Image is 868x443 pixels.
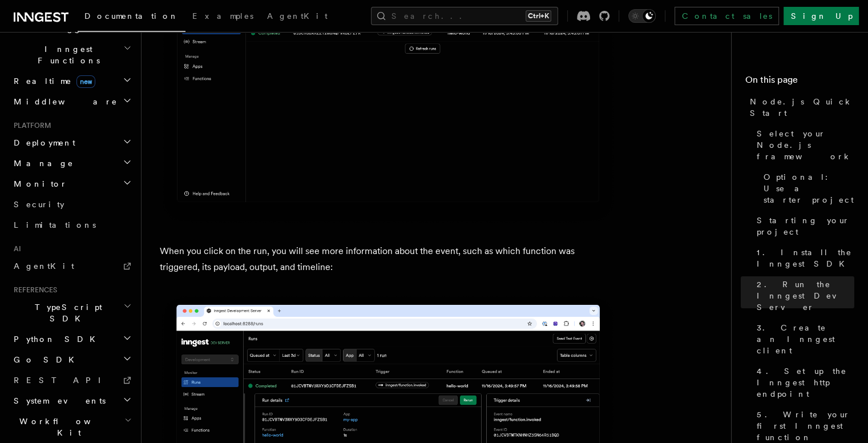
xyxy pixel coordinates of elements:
[9,71,134,91] button: Realtimenew
[750,96,854,119] span: Node.js Quick Start
[752,123,854,167] a: Select your Node.js framework
[260,3,334,31] a: AgentKit
[628,9,656,23] button: Toggle dark mode
[752,210,854,242] a: Starting your project
[9,411,134,443] button: Workflow Kit
[745,91,854,123] a: Node.js Quick Start
[9,329,134,349] button: Python SDK
[526,10,551,22] kbd: Ctrl+K
[9,215,134,235] a: Limitations
[784,7,859,25] a: Sign Up
[752,361,854,404] a: 4. Set up the Inngest http endpoint
[14,220,96,229] span: Limitations
[9,174,134,194] button: Monitor
[160,243,616,275] p: When you click on the run, you will see more information about the event, such as which function ...
[9,91,134,112] button: Middleware
[192,11,253,21] span: Examples
[9,370,134,390] a: REST API
[78,3,185,32] a: Documentation
[9,256,134,276] a: AgentKit
[675,7,779,25] a: Contact sales
[9,39,134,71] button: Inngest Functions
[9,285,57,295] span: References
[757,365,854,400] span: 4. Set up the Inngest http endpoint
[9,390,134,411] button: System events
[9,43,123,66] span: Inngest Functions
[185,3,260,31] a: Examples
[745,73,854,91] h4: On this page
[752,242,854,274] a: 1. Install the Inngest SDK
[9,137,75,148] span: Deployment
[757,247,854,269] span: 1. Install the Inngest SDK
[757,128,854,162] span: Select your Node.js framework
[76,75,95,88] span: new
[9,153,134,174] button: Manage
[9,354,81,365] span: Go SDK
[9,333,102,345] span: Python SDK
[9,75,95,87] span: Realtime
[764,171,854,206] span: Optional: Use a starter project
[9,194,134,215] a: Security
[14,261,74,271] span: AgentKit
[759,167,854,210] a: Optional: Use a starter project
[9,349,134,370] button: Go SDK
[9,297,134,329] button: TypeScript SDK
[14,200,64,209] span: Security
[9,132,134,153] button: Deployment
[9,158,74,169] span: Manage
[757,215,854,237] span: Starting your project
[9,244,21,253] span: AI
[9,178,67,190] span: Monitor
[752,317,854,361] a: 3. Create an Inngest client
[267,11,328,21] span: AgentKit
[757,322,854,356] span: 3. Create an Inngest client
[371,7,558,25] button: Search...Ctrl+K
[14,376,111,385] span: REST API
[9,395,106,406] span: System events
[9,416,124,438] span: Workflow Kit
[752,274,854,317] a: 2. Run the Inngest Dev Server
[757,409,854,443] span: 5. Write your first Inngest function
[9,121,51,130] span: Platform
[9,96,118,107] span: Middleware
[757,279,854,313] span: 2. Run the Inngest Dev Server
[84,11,179,21] span: Documentation
[9,301,123,324] span: TypeScript SDK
